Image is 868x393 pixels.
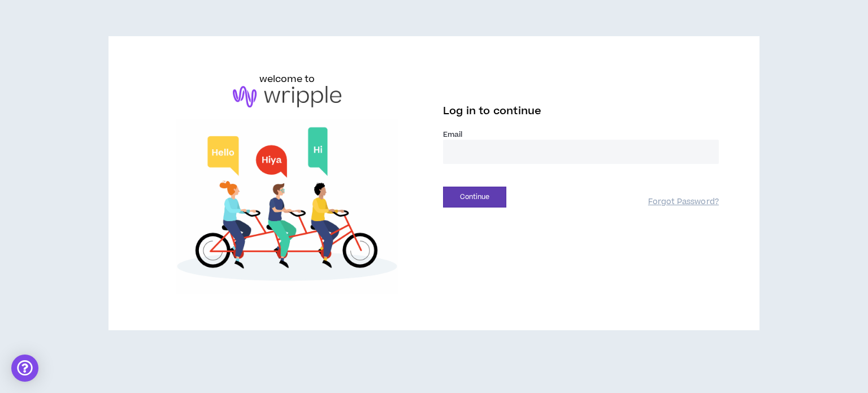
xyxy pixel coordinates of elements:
div: Open Intercom Messenger [11,355,38,382]
span: Log in to continue [443,104,541,118]
label: Email [443,129,719,140]
img: logo-brand.png [233,86,341,107]
button: Continue [443,187,506,208]
h6: welcome to [259,72,315,86]
a: Forgot Password? [648,197,719,208]
img: Welcome to Wripple [149,119,425,294]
